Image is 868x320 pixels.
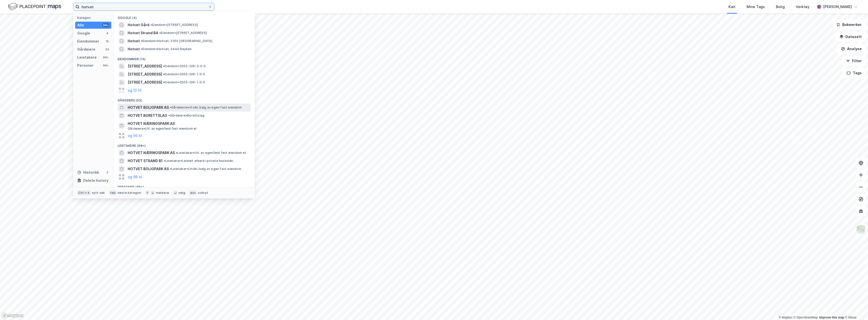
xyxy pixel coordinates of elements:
div: Leietakere [77,54,97,60]
div: velg [178,191,185,195]
div: Verktøy [796,4,809,10]
div: Gårdeiere (53) [114,94,255,103]
span: HOTVET BOLIGPARK AS [128,166,169,172]
div: Personer (99+) [114,181,255,190]
div: esc [189,190,197,195]
span: • [163,64,165,68]
span: • [141,47,142,51]
span: Hotvet Strand B4 [128,30,158,36]
div: 99+ [102,55,109,59]
div: neste kategori [118,191,141,195]
div: Kategori [77,16,111,20]
div: Google [77,30,90,36]
div: Historikk [77,169,99,175]
div: 3 [105,170,109,174]
span: HOTVET NÆRINGSPARK AS [128,150,175,156]
div: Eiendommer [77,38,99,44]
div: 53 [105,47,109,51]
div: Google (4) [114,12,255,21]
div: Kart [728,4,736,10]
button: Tags [843,68,866,78]
span: [STREET_ADDRESS] [128,63,162,69]
span: Leietaker • Utvikl./salg av egen fast eiendom [170,167,241,171]
span: • [159,31,161,35]
span: • [141,39,142,43]
img: Z [856,225,866,234]
span: Eiendom • [STREET_ADDRESS] [150,23,198,27]
button: Bokmerker [832,20,866,30]
span: • [176,151,177,155]
span: • [168,114,170,117]
span: Leietaker • Utl. av egen/leid fast eiendom el. [176,151,247,155]
span: [STREET_ADDRESS] [128,71,162,77]
div: 99+ [102,63,109,67]
div: markere [156,191,169,195]
div: Leietakere (99+) [114,140,255,149]
a: Mapbox homepage [2,313,24,318]
button: Datasett [835,32,866,42]
span: Gårdeiere • Utl. av egen/leid fast eiendom el. [128,127,197,131]
span: Gårdeiere • Borettslag [168,114,204,118]
span: • [150,23,152,27]
button: Filter [842,56,866,66]
input: Søk på adresse, matrikkel, gårdeiere, leietakere eller personer [79,3,208,11]
span: HOTVET BOLIGPARK AS [128,104,169,111]
div: [PERSON_NAME] [823,4,852,10]
span: • [163,80,165,84]
div: 4 [105,31,109,35]
span: HOTVET NÆRINGSPARK AS [128,121,249,127]
div: 99+ [102,23,109,27]
div: Ctrl + k [77,190,91,195]
a: Mapbox [779,316,793,319]
button: Analyse [837,44,866,54]
span: • [170,167,171,171]
span: Hotvet [128,46,140,52]
span: Hotvet Gård [128,22,149,28]
button: og 50 til [128,133,142,139]
div: Mine Tags [747,4,765,10]
div: tab [109,190,117,195]
span: Eiendom • Hotvet, 3440 Røyken [141,47,192,51]
div: Delete history [83,177,108,184]
a: Improve this map [819,316,844,319]
div: Gårdeiere [77,46,95,52]
span: Gårdeiere • Utvikl./salg av egen fast eiendom [170,105,242,110]
div: Personer [77,62,94,68]
span: Hotvet [128,38,140,44]
a: OpenStreetMap [794,316,818,319]
span: Leietaker • Lønnet arbeid i private husholdn. [164,159,234,163]
span: • [164,159,165,163]
div: Alle [77,22,84,28]
span: • [170,105,171,109]
div: avbryt [198,191,208,195]
span: HOTVET BORETTSLAG [128,113,167,119]
span: Eiendom • 3203-226-1-0-0 [163,72,205,76]
div: 15 [105,39,109,43]
iframe: Chat Widget [843,296,868,320]
span: • [163,72,165,76]
div: Eiendommer (15) [114,53,255,62]
div: Bolig [776,4,785,10]
button: og 96 til [128,174,142,180]
button: og 12 til [128,87,142,93]
span: [STREET_ADDRESS] [128,79,162,85]
span: Eiendom • 3203-226-3-0-0 [163,64,206,68]
div: nytt søk [92,191,105,195]
div: Kontrollprogram for chat [843,296,868,320]
span: Eiendom • Hotvet, 3302 [GEOGRAPHIC_DATA] [141,39,212,43]
span: HOTVET STRAND B1 [128,158,163,164]
span: Eiendom • 3203-226-1-0-0 [163,80,205,84]
span: Eiendom • [STREET_ADDRESS] [159,31,207,35]
img: logo.f888ab2527a4732fd821a326f86c7f29.svg [8,2,61,11]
